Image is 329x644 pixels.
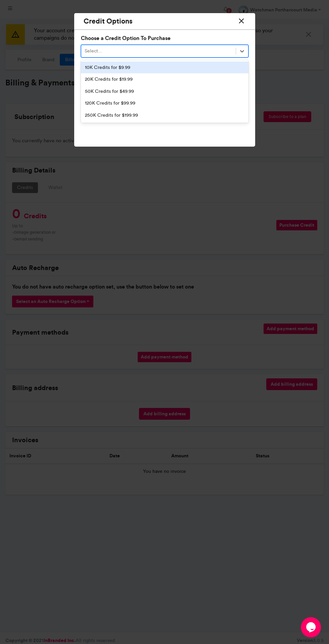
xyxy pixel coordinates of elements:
div: 20K Credits for $19.99 [81,73,248,85]
div: 120K Credits for $99.99 [81,97,248,109]
div: 250K Credits for $199.99 [81,109,248,121]
h4: Credit Options [84,17,133,25]
label: Choose a Credit Option To Purchase [81,34,171,42]
iframe: chat widget [301,617,322,637]
div: 10K Credits for $9.99 [81,62,248,74]
div: Select... [85,48,102,54]
div: 50K Credits for $49.99 [81,85,248,98]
